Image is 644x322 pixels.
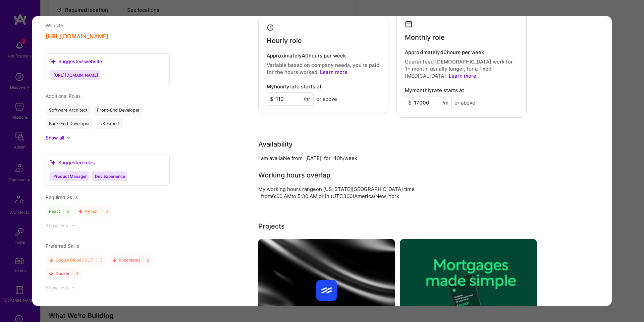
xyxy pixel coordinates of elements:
div: for [324,155,331,162]
img: Company logo [316,280,337,301]
div: Docker 1 [46,268,82,279]
div: Suggested roles [50,159,95,166]
i: icon Calendar [405,20,413,28]
span: | [143,257,144,263]
div: My working hours range on [US_STATE][GEOGRAPHIC_DATA] time [258,186,415,193]
i: icon Low [49,258,53,262]
span: /hr [304,95,310,103]
input: XXX [267,92,314,106]
i: icon Clock [267,24,274,32]
div: Availability [258,139,292,149]
a: Learn more [320,69,347,75]
div: I am available from [258,155,303,162]
span: Required Skills [46,194,78,200]
span: Product Manager [53,174,87,179]
div: Back-End Developer [46,118,93,129]
div: UX Expert [96,118,123,129]
div: [DATE] [305,155,321,162]
div: Show all [46,134,64,141]
div: Google Cloud / GCP 3 [46,255,106,266]
span: Dev Experience [95,174,125,179]
i: icon Low [112,258,116,262]
span: /m [442,99,448,106]
span: [URL][DOMAIN_NAME] [53,73,98,78]
span: Preferred Skills [46,243,79,249]
span: or above [454,99,475,106]
div: Kubernetes 2 [109,255,153,266]
div: modal [32,16,612,306]
span: Additional Roles [46,93,80,99]
div: Show less [46,222,68,229]
i: icon Low [78,209,83,213]
div: Front-End Developer [94,105,143,116]
span: | [96,257,97,263]
a: Learn more [449,73,476,79]
h4: Hourly role [267,37,302,45]
span: Website [46,23,63,28]
i: icon SuggestedTeams [50,160,56,165]
div: Working hours overlap [258,170,330,180]
div: Show less [46,284,68,291]
h4: Approximately 40 hours per week [267,53,380,59]
h4: My monthly rate starts at [405,87,464,93]
div: 40 [333,155,340,162]
span: or above [316,95,337,103]
span: Skills [46,305,57,311]
div: Python 3 [75,206,111,217]
h4: My hourly rate starts at [267,84,322,90]
span: 6:00 AM to 5:30 AM or [272,193,324,199]
div: Projects [258,221,285,231]
h4: Approximately 40 hours per week [405,49,518,55]
span: from in (UTC 300 ) America/New_York [261,193,399,199]
div: React 5 [46,206,72,217]
div: Suggested website [50,58,102,65]
i: icon Low [49,272,53,276]
button: [URL][DOMAIN_NAME] [46,33,108,40]
span: | [72,271,73,276]
h4: Monthly role [405,33,445,41]
div: h/week [340,155,357,162]
p: Guaranteed [DEMOGRAPHIC_DATA] work for 1+ month, usually longer, for a fixed [MEDICAL_DATA]. [405,58,518,79]
i: icon SuggestedTeams [50,58,56,64]
span: | [101,209,103,214]
div: Software Architect [46,105,91,116]
p: Variable based on company needs, you’re paid for the hours worked. [267,62,380,76]
input: XXX [405,96,452,109]
span: $ [270,95,273,103]
span: $ [408,99,412,106]
span: | [63,209,64,214]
